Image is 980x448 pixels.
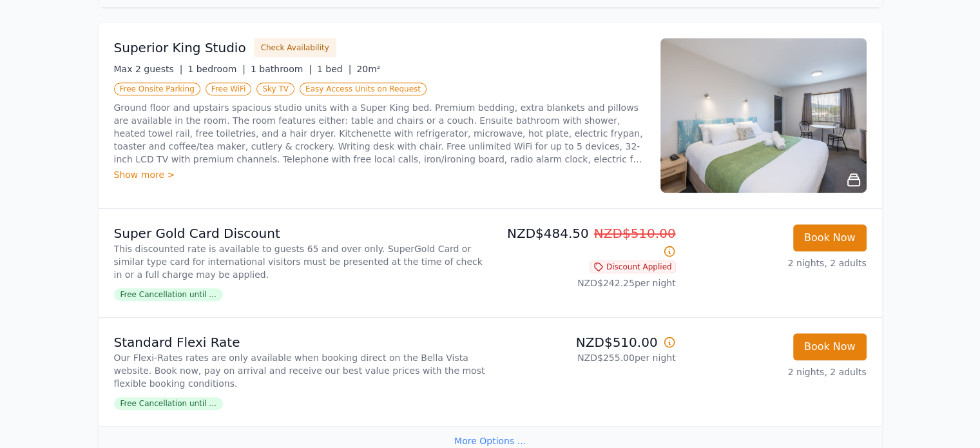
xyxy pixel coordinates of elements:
[251,64,312,74] span: 1 bathroom |
[114,168,645,181] div: Show more >
[187,64,245,74] span: 1 bedroom |
[206,83,252,95] span: Free WiFi
[114,83,200,95] span: Free Onsite Parking
[300,83,427,95] span: Easy Access Units on Request
[793,333,867,360] button: Book Now
[114,224,485,242] p: Super Gold Card Discount
[114,101,645,166] p: Ground floor and upstairs spacious studio units with a Super King bed. Premium bedding, extra bla...
[356,64,380,74] span: 20m²
[114,351,485,390] p: Our Flexi-Rates rates are only available when booking direct on the Bella Vista website. Book now...
[793,224,867,251] button: Book Now
[686,257,867,269] p: 2 nights, 2 adults
[114,333,485,351] p: Standard Flexi Rate
[495,224,676,260] p: NZD$484.50
[495,333,676,351] p: NZD$510.00
[495,351,676,364] p: NZD$255.00 per night
[594,226,676,241] span: NZD$510.00
[114,242,485,281] p: This discounted rate is available to guests 65 and over only. SuperGold Card or similar type card...
[686,365,867,378] p: 2 nights, 2 adults
[114,397,223,410] span: Free Cancellation until ...
[317,64,351,74] span: 1 bed |
[114,39,246,57] h3: Superior King Studio
[256,83,294,95] span: Sky TV
[114,64,183,74] span: Max 2 guests |
[254,38,336,57] button: Check Availability
[495,277,676,289] p: NZD$242.25 per night
[114,288,223,301] span: Free Cancellation until ...
[590,260,676,273] span: Discount Applied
